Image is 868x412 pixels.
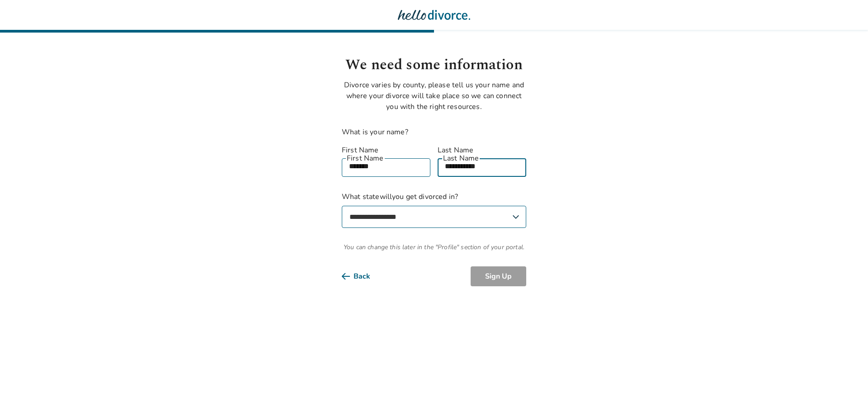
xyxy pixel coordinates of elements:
[342,206,526,228] select: What statewillyou get divorced in?
[342,127,408,137] label: What is your name?
[342,266,385,286] button: Back
[342,191,526,228] label: What state will you get divorced in?
[438,145,526,156] label: Last Name
[398,6,470,24] img: Hello Divorce Logo
[342,80,526,112] p: Divorce varies by county, please tell us your name and where your divorce will take place so we c...
[342,54,526,76] h1: We need some information
[471,266,526,286] button: Sign Up
[342,242,526,252] span: You can change this later in the "Profile" section of your portal.
[823,369,868,412] iframe: Chat Widget
[342,145,430,156] label: First Name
